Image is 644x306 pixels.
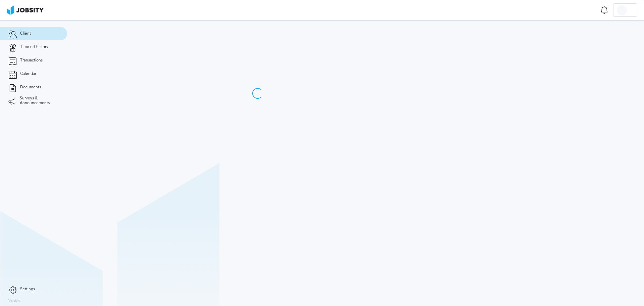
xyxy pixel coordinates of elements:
[20,85,41,90] span: Documents
[20,96,59,105] span: Surveys & Announcements
[8,299,21,303] label: Version:
[20,31,31,36] span: Client
[20,45,48,49] span: Time off history
[7,5,44,15] img: ab4bad089aa723f57921c736e9817d99.png
[20,58,43,63] span: Transactions
[20,72,36,76] span: Calendar
[20,287,35,292] span: Settings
